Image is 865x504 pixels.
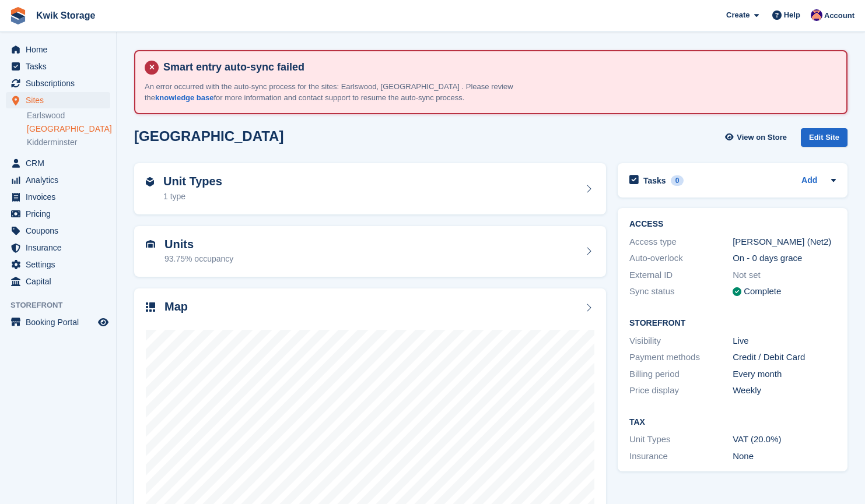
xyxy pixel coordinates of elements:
[629,334,733,348] div: Visibility
[726,9,750,21] span: Create
[629,351,733,364] div: Payment methods
[629,450,733,463] div: Insurance
[6,189,110,205] a: menu
[824,10,855,22] span: Account
[629,285,733,298] div: Sync status
[737,132,787,143] span: View on Store
[26,92,96,108] span: Sites
[10,299,116,311] span: Storefront
[811,9,822,21] img: Jade Stanley
[146,302,155,312] img: map-icn-33ee37083ee616e46c38cad1a60f524a97daa1e2b2c8c0bc3eb3415660979fc1.svg
[801,128,848,147] div: Edit Site
[27,124,110,135] a: [GEOGRAPHIC_DATA]
[784,9,800,21] span: Help
[801,174,817,188] a: Add
[159,61,837,74] h4: Smart entry auto-sync failed
[146,177,154,186] img: unit-type-icn-2b2737a686de81e16bb02015468b77c625bbabd49415b5ef34ead5e3b44a266d.svg
[26,314,96,330] span: Booking Portal
[629,235,733,249] div: Access type
[26,41,96,58] span: Home
[629,252,733,265] div: Auto-overlock
[27,137,110,148] a: Kidderminster
[134,226,606,277] a: Units 93.75% occupancy
[733,384,836,397] div: Weekly
[629,319,836,328] h2: Storefront
[31,6,100,25] a: Kwik Storage
[6,273,110,290] a: menu
[146,240,155,248] img: unit-icn-7be61d7bf1b0ce9d3e12c5938cc71ed9869f7b940bace4675aadf7bd6d80202e.svg
[6,75,110,91] a: menu
[163,175,222,188] h2: Unit Types
[26,239,96,256] span: Insurance
[26,189,96,205] span: Invoices
[96,315,110,329] a: Preview store
[26,58,96,75] span: Tasks
[26,273,96,290] span: Capital
[671,175,684,186] div: 0
[26,256,96,273] span: Settings
[744,285,781,298] div: Complete
[145,81,553,104] p: An error occurred with the auto-sync process for the sites: Earlswood, [GEOGRAPHIC_DATA] . Please...
[26,172,96,188] span: Analytics
[6,314,110,330] a: menu
[733,351,836,364] div: Credit / Debit Card
[134,128,283,144] h2: [GEOGRAPHIC_DATA]
[163,191,222,203] div: 1 type
[134,163,606,214] a: Unit Types 1 type
[6,223,110,239] a: menu
[6,239,110,256] a: menu
[6,172,110,188] a: menu
[164,238,233,251] h2: Units
[629,384,733,397] div: Price display
[155,93,213,102] a: knowledge base
[733,252,836,265] div: On - 0 days grace
[26,206,96,222] span: Pricing
[733,368,836,381] div: Every month
[629,269,733,282] div: External ID
[6,256,110,273] a: menu
[629,368,733,381] div: Billing period
[9,7,27,24] img: stora-icon-8386f47178a22dfd0bd8f6a31ec36ba5ce8667c1dd55bd0f319d3a0aa187defe.svg
[26,75,96,91] span: Subscriptions
[6,92,110,108] a: menu
[6,206,110,222] a: menu
[6,155,110,171] a: menu
[164,253,233,265] div: 93.75% occupancy
[723,128,792,147] a: View on Store
[26,155,96,171] span: CRM
[6,41,110,58] a: menu
[629,433,733,446] div: Unit Types
[733,269,836,282] div: Not set
[26,223,96,239] span: Coupons
[733,235,836,249] div: [PERSON_NAME] (Net2)
[6,58,110,75] a: menu
[27,110,110,121] a: Earlswood
[164,300,188,313] h2: Map
[801,128,848,152] a: Edit Site
[643,175,666,186] h2: Tasks
[629,418,836,427] h2: Tax
[733,450,836,463] div: None
[733,334,836,348] div: Live
[733,433,836,446] div: VAT (20.0%)
[629,220,836,229] h2: ACCESS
